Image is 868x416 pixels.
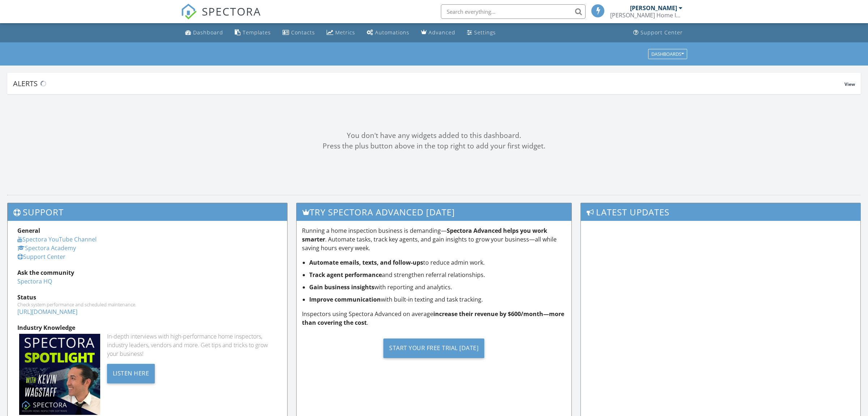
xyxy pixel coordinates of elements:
[364,26,412,39] a: Automations (Basic)
[13,79,844,88] div: Alerts
[17,323,277,332] div: Industry Knowledge
[181,10,261,25] a: SPECTORA
[8,203,287,221] h3: Support
[107,332,277,358] div: In-depth interviews with high-performance home inspectors, industry leaders, vendors and more. Ge...
[610,12,682,19] div: Marney's Home Inspections, LLC
[309,270,566,279] li: and strengthen referral relationships.
[324,26,358,39] a: Metrics
[243,29,271,36] div: Templates
[302,310,566,327] p: Inspectors using Spectora Advanced on average .
[302,333,566,364] a: Start Your Free Trial [DATE]
[181,4,197,20] img: The Best Home Inspection Software - Spectora
[182,26,226,39] a: Dashboard
[17,268,277,277] div: Ask the community
[202,4,261,19] span: SPECTORA
[19,334,100,415] img: Spectoraspolightmain
[335,29,355,36] div: Metrics
[17,302,277,307] div: Check system performance and scheduled maintenance.
[309,295,566,304] li: with built-in texting and task tracking.
[581,203,860,221] h3: Latest Updates
[630,4,677,12] div: [PERSON_NAME]
[17,253,65,261] a: Support Center
[297,203,572,221] h3: Try spectora advanced [DATE]
[429,29,455,36] div: Advanced
[648,49,687,59] button: Dashboards
[651,51,684,56] div: Dashboards
[193,29,223,36] div: Dashboard
[17,244,76,252] a: Spectora Academy
[17,277,52,285] a: Spectora HQ
[309,258,566,267] li: to reduce admin work.
[309,283,566,291] li: with reporting and analytics.
[383,339,484,358] div: Start Your Free Trial [DATE]
[309,271,382,279] strong: Track agent performance
[7,130,861,141] div: You don't have any widgets added to this dashboard.
[441,4,586,19] input: Search everything...
[17,227,40,235] strong: General
[375,29,409,36] div: Automations
[309,295,381,303] strong: Improve communication
[641,29,683,36] div: Support Center
[302,227,547,243] strong: Spectora Advanced helps you work smarter
[474,29,496,36] div: Settings
[17,235,97,243] a: Spectora YouTube Channel
[418,26,458,39] a: Advanced
[630,26,686,39] a: Support Center
[309,259,423,266] strong: Automate emails, texts, and follow-ups
[107,369,155,377] a: Listen Here
[302,310,564,327] strong: increase their revenue by $600/month—more than covering the cost
[844,81,855,87] span: View
[232,26,274,39] a: Templates
[17,293,277,302] div: Status
[302,226,566,252] p: Running a home inspection business is demanding— . Automate tasks, track key agents, and gain ins...
[291,29,315,36] div: Contacts
[309,283,374,291] strong: Gain business insights
[107,364,155,383] div: Listen Here
[280,26,318,39] a: Contacts
[7,141,861,151] div: Press the plus button above in the top right to add your first widget.
[464,26,499,39] a: Settings
[17,308,77,316] a: [URL][DOMAIN_NAME]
